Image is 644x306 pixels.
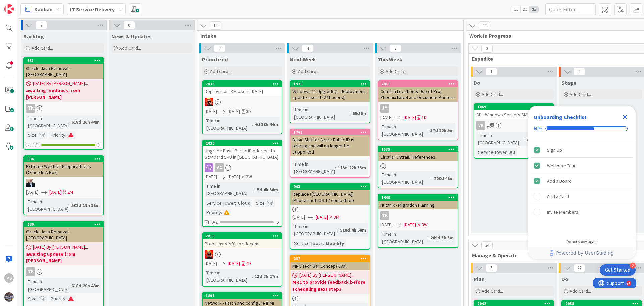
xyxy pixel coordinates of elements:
div: Time in [GEOGRAPHIC_DATA] [26,115,69,129]
div: 1535Circular EntraID References [378,146,458,161]
span: 5 [490,123,494,127]
span: [DATE] [228,108,240,115]
div: 836Extreme Weather Preparedness (Office In A Box) [24,156,103,177]
div: 631 [27,58,103,63]
span: Add Card... [386,68,407,74]
div: Time in [GEOGRAPHIC_DATA] [205,269,252,284]
div: Upgrade Basic Public IP Address to Standard SKU in [GEOGRAPHIC_DATA] [203,146,282,161]
div: 903 [293,184,370,189]
div: Time in [GEOGRAPHIC_DATA] [292,160,335,175]
a: 836Extreme Weather Preparedness (Office In A Box)HO[DATE][DATE]2MTime in [GEOGRAPHIC_DATA]:538d 1... [23,155,104,215]
div: 618d 20h 44m [70,118,101,126]
span: Add Card... [298,68,319,74]
div: 1440 [378,194,458,201]
div: AD [508,148,517,156]
a: 2019Prep sinsrvfs01 for decomVN[DATE][DATE]4DTime in [GEOGRAPHIC_DATA]:13d 7h 27m [202,232,282,287]
div: Replace ([GEOGRAPHIC_DATA]) iPhones not iOS 17 compatible [290,190,370,205]
div: 70d 4h 48m [525,135,551,143]
span: : [37,295,38,302]
div: 518d 4h 58m [338,226,368,234]
div: Time in [GEOGRAPHIC_DATA] [205,182,254,197]
span: [DATE] [404,114,416,121]
a: 903Replace ([GEOGRAPHIC_DATA]) iPhones not iOS 17 compatible[DATE][DATE]3MTime in [GEOGRAPHIC_DAT... [290,183,370,250]
div: VK [474,121,553,130]
a: 2033Deprovision IKM Users [DATE]VN[DATE][DATE]3DTime in [GEOGRAPHIC_DATA]:4d 18h 44m [202,80,282,134]
span: : [69,282,70,289]
span: : [65,295,66,302]
span: Stage [561,79,576,86]
span: 3 [481,45,493,53]
span: : [65,131,66,139]
div: Size [26,295,37,302]
span: Add Card... [482,288,503,294]
div: 836 [27,157,103,161]
span: 3x [529,6,538,13]
div: 1763 [293,130,370,135]
b: awaiting update from [PERSON_NAME] [26,251,101,264]
span: Kanban [34,5,53,13]
div: Confirm Location & Use of Proj. Phoenix Label and Document Printers [378,87,458,102]
span: : [221,209,222,216]
div: 2019 [203,233,282,239]
span: : [335,164,336,171]
div: 630Oracle Java Removal - [GEOGRAPHIC_DATA] [24,221,103,242]
span: 34 [481,241,493,249]
div: 630 [24,221,103,227]
div: 1869 [474,104,553,110]
span: Add Card... [119,45,141,51]
span: : [428,234,429,242]
a: 2030Upgrade Basic Public IP Address to Standard SKU in [GEOGRAPHIC_DATA]AC[DATE][DATE]3WTime in [... [202,140,282,227]
img: VN [205,98,213,106]
div: 1928 [293,82,370,86]
div: Add a Card is incomplete. [531,189,633,204]
span: [DATE] [205,260,217,267]
div: Add a Board is complete. [531,174,633,188]
input: Quick Filter... [545,3,596,15]
div: 630 [27,222,103,227]
div: 1869AD - Windows Servers SMB1 disable [474,104,553,119]
div: Invite Members is incomplete. [531,205,633,219]
span: : [350,110,351,117]
span: [DATE] [404,221,416,228]
div: Size [26,131,37,139]
div: Oracle Java Removal - [GEOGRAPHIC_DATA] [24,227,103,242]
div: 2011 [381,82,458,86]
span: Add Card... [570,91,591,97]
div: 4D [246,260,251,267]
div: Deprovision IKM Users [DATE] [203,87,282,96]
span: 1 [486,68,497,76]
span: 1 / 1 [33,141,39,148]
span: 7 [214,44,225,52]
img: Visit kanbanzone.com [4,4,14,14]
div: TK [24,267,103,276]
div: 903Replace ([GEOGRAPHIC_DATA]) iPhones not iOS 17 compatible [290,184,370,205]
div: 2030Upgrade Basic Public IP Address to Standard SKU in [GEOGRAPHIC_DATA] [203,140,282,161]
div: 60% [534,126,543,132]
span: : [235,199,236,207]
div: Invite Members [547,208,578,216]
span: : [252,121,253,128]
a: 1928Windows 11 Upgrade(1. deployment-update-user-it (241 users))Time in [GEOGRAPHIC_DATA]:69d 5h [290,80,370,123]
span: 0 [574,68,585,76]
span: [DATE] [228,260,240,267]
div: Onboarding Checklist [534,113,587,121]
div: 2042 [477,301,553,306]
span: This Week [378,56,402,63]
div: 1891 [203,293,282,299]
span: : [323,239,324,247]
span: Prioritized [202,56,228,63]
div: AC [215,163,224,172]
div: 3W [422,221,428,228]
div: 1763Basic SKU for Azure Public IP is retiring and will no longer be supported [290,129,370,156]
div: 3W [246,173,252,180]
div: Checklist Container [528,106,636,259]
div: 1535 [381,147,458,152]
span: 0 [123,21,135,29]
div: Open Get Started checklist, remaining modules: 2 [600,264,636,276]
div: Cloud [236,199,252,207]
div: 903 [290,184,370,190]
div: Service Tower [476,148,507,156]
a: 2011Confirm Location & Use of Proj. Phoenix Label and Document PrintersJM[DATE][DATE]1DTime in [G... [378,80,458,140]
span: Next Week [290,56,316,63]
span: Add Card... [32,45,53,51]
